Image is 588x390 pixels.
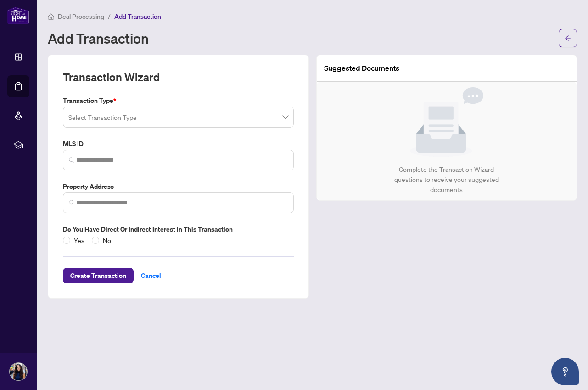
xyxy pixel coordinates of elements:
[384,164,509,195] div: Complete the Transaction Wizard questions to receive your suggested documents
[324,62,399,74] article: Suggested Documents
[70,268,126,283] span: Create Transaction
[141,268,161,283] span: Cancel
[63,224,294,234] label: Do you have direct or indirect interest in this transaction
[48,31,149,45] h1: Add Transaction
[63,181,294,192] label: Property Address
[69,157,74,163] img: search_icon
[63,268,134,283] button: Create Transaction
[410,87,483,157] img: Null State Icon
[63,70,160,85] h2: Transaction Wizard
[114,12,161,21] span: Add Transaction
[70,235,88,245] span: Yes
[134,268,168,283] button: Cancel
[108,11,111,22] li: /
[551,358,579,385] button: Open asap
[58,12,104,21] span: Deal Processing
[565,35,571,41] span: arrow-left
[10,363,27,380] img: Profile Icon
[48,13,54,20] span: home
[99,235,115,245] span: No
[7,7,29,24] img: logo
[63,96,294,106] label: Transaction Type
[69,200,74,205] img: search_icon
[63,139,294,149] label: MLS ID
